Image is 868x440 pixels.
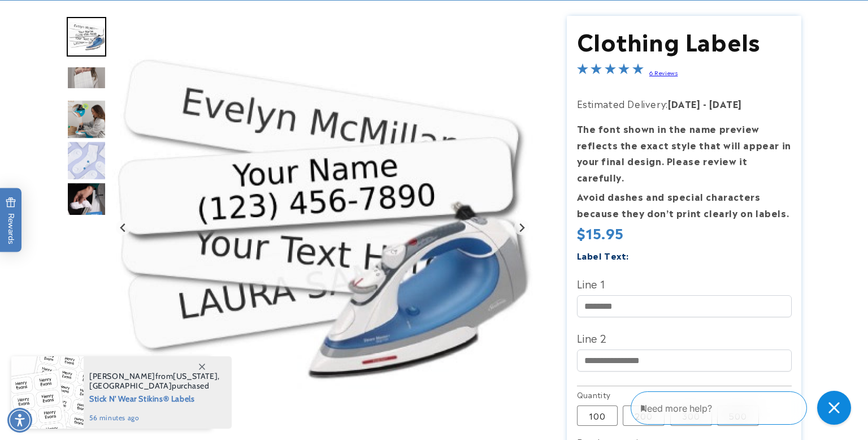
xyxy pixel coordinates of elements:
[67,100,106,139] img: Clothing Labels - Label Land
[514,220,530,235] button: Next slide
[67,141,106,180] img: Clothing Labels - Label Land
[7,408,32,433] div: Accessibility Menu
[173,371,218,381] span: [US_STATE]
[67,182,106,222] div: Go to slide 7
[577,389,612,400] legend: Quantity
[89,381,172,391] span: [GEOGRAPHIC_DATA]
[577,96,792,112] p: Estimated Delivery:
[89,372,220,391] span: from , purchased
[577,64,644,78] span: 4.8-star overall rating
[577,406,618,426] label: 100
[67,17,106,57] div: Go to slide 3
[67,17,106,57] img: Iron-on name labels with an iron
[649,68,678,76] a: 6 Reviews - open in a new tab
[116,220,131,235] button: Previous slide
[67,66,106,89] img: null
[67,58,106,98] div: Go to slide 4
[6,197,16,244] span: Rewards
[67,141,106,180] div: Go to slide 6
[668,97,701,110] strong: [DATE]
[89,413,220,423] span: 56 minutes ago
[577,249,630,262] label: Label Text:
[577,189,789,219] strong: Avoid dashes and special characters because they don’t print clearly on labels.
[577,329,792,347] label: Line 2
[703,97,707,110] strong: -
[577,274,792,292] label: Line 1
[577,122,791,184] strong: The font shown in the name preview reflects the exact style that will appear in your final design...
[67,182,106,222] img: Clothing Labels - Label Land
[623,406,665,426] label: 200
[577,25,792,55] h1: Clothing Labels
[709,97,742,110] strong: [DATE]
[631,387,857,429] iframe: Gorgias Floating Chat
[67,100,106,139] div: Go to slide 5
[577,222,624,243] span: $15.95
[89,391,220,405] span: Stick N' Wear Stikins® Labels
[89,371,155,381] span: [PERSON_NAME]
